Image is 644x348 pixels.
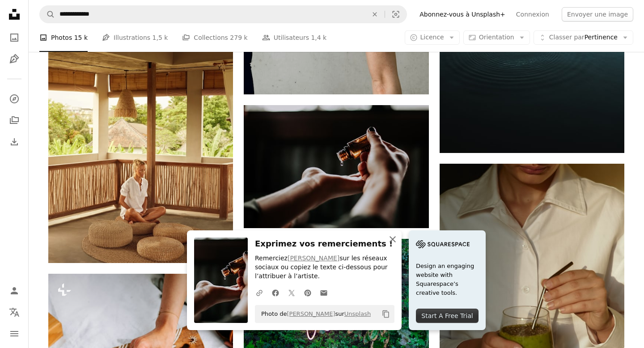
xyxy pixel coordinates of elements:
[102,23,168,52] a: Illustrations 1,5 k
[287,310,335,317] a: [PERSON_NAME]
[562,7,633,21] button: Envoyer une image
[288,255,339,262] a: [PERSON_NAME]
[311,33,326,42] span: 1,4 k
[5,325,23,343] button: Menu
[316,284,332,301] a: Partager par mail
[267,284,284,301] a: Partagez-leFacebook
[5,29,23,47] a: Photos
[5,90,23,108] a: Explorer
[5,282,23,300] a: Connexion / S’inscrire
[534,30,633,45] button: Classer parPertinence
[262,23,327,52] a: Utilisateurs 1,4 k
[549,34,585,41] span: Classer par
[230,33,247,42] span: 279 k
[300,284,316,301] a: Partagez-lePinterest
[244,162,428,170] a: personne tenant une bouteille en verre ambré
[409,230,486,330] a: Design an engaging website with Squarespace’s creative tools.Start A Free Trial
[385,6,407,23] button: Recherche de visuels
[344,310,371,317] a: Unsplash
[182,23,247,52] a: Collections 279 k
[405,30,460,45] button: Licence
[5,50,23,68] a: Illustrations
[416,262,479,297] span: Design an engaging website with Squarespace’s creative tools.
[416,309,479,323] div: Start A Free Trial
[479,34,514,41] span: Orientation
[257,307,371,321] span: Photo de sur
[48,120,233,128] a: Méditation. Méditer pour la relaxation et l’équilibre mental. Pratique du yoga à domicile pour un...
[39,5,407,23] form: Rechercher des visuels sur tout le site
[365,6,385,23] button: Effacer
[284,284,300,301] a: Partagez-leTwitter
[511,7,555,21] a: Connexion
[549,33,618,42] span: Pertinence
[5,111,23,129] a: Collections
[40,6,55,23] button: Rechercher sur Unsplash
[414,7,511,21] a: Abonnez-vous à Unsplash+
[378,306,394,322] button: Copier dans le presse-papier
[5,5,23,25] a: Accueil — Unsplash
[463,30,530,45] button: Orientation
[440,279,624,287] a: personne en chemise blanche boutonnée tenant un verre à boire transparent avec un liquide vert
[416,238,470,251] img: file-1705255347840-230a6ab5bca9image
[5,303,23,321] button: Langue
[244,105,428,228] img: personne tenant une bouteille en verre ambré
[153,33,168,42] span: 1,5 k
[5,133,23,151] a: Historique de téléchargement
[420,34,444,41] span: Licence
[255,254,394,281] p: Remerciez sur les réseaux sociaux ou copiez le texte ci-dessous pour l’attribuer à l’artiste.
[255,238,394,250] h3: Exprimez vos remerciements !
